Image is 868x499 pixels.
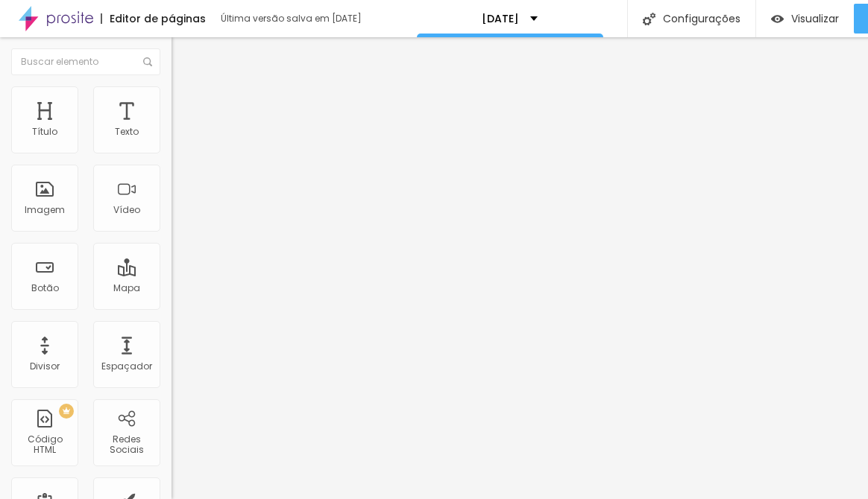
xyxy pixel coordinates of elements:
[101,361,152,372] div: Espaçador
[791,13,839,25] span: Visualizar
[97,434,156,456] div: Redes Sociais
[115,127,139,137] div: Texto
[482,13,519,24] p: [DATE]
[15,434,74,456] div: Código HTML
[143,57,152,66] img: Icone
[101,13,206,24] div: Editor de páginas
[25,205,65,215] div: Imagem
[30,361,60,372] div: Divisor
[31,283,59,293] div: Botão
[11,48,160,75] input: Buscar elemento
[113,205,140,215] div: Vídeo
[771,13,784,25] img: view-1.svg
[32,127,57,137] div: Título
[113,283,140,293] div: Mapa
[643,13,655,25] img: Icone
[756,4,854,34] button: Visualizar
[221,14,392,23] div: Última versão salva em [DATE]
